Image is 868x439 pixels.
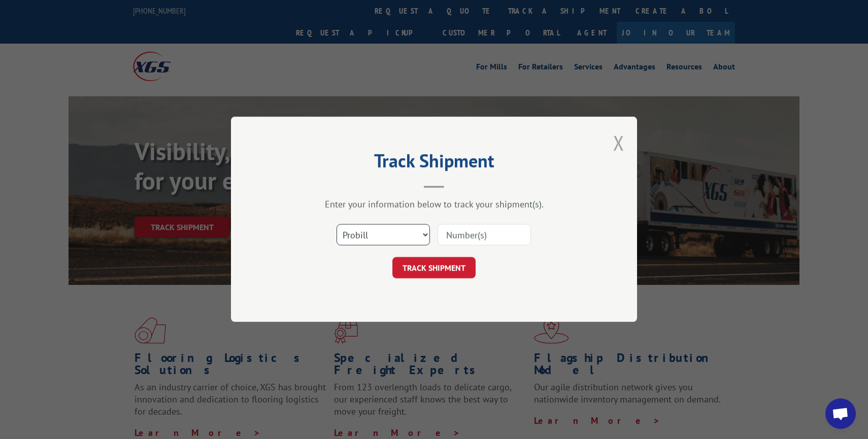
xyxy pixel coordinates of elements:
[438,225,531,246] input: Number(s)
[392,258,476,279] button: TRACK SHIPMENT
[282,199,586,210] div: Enter your information below to track your shipment(s).
[825,398,856,429] div: Open chat
[282,154,586,173] h2: Track Shipment
[613,129,624,156] button: Close modal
